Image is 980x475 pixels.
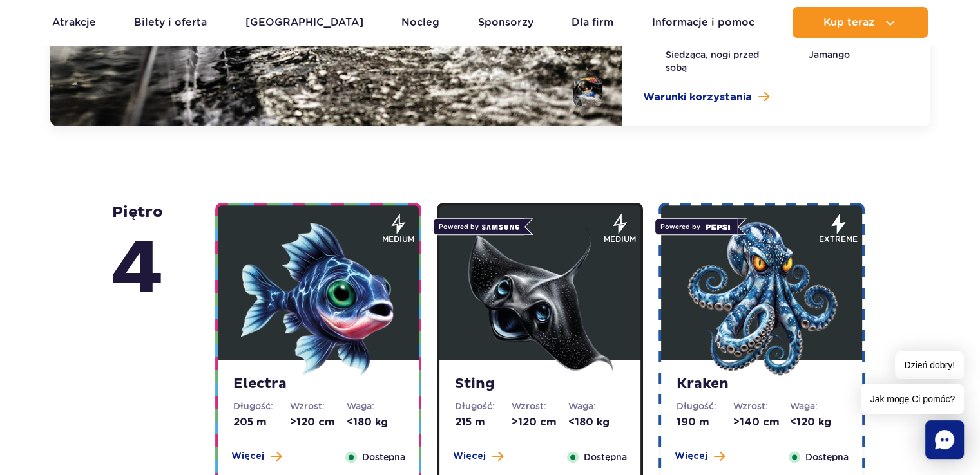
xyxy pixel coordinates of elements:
[790,400,847,413] dt: Waga:
[241,221,396,376] img: 683e9dc030483830179588.png
[245,7,363,38] a: [GEOGRAPHIC_DATA]
[512,415,568,429] dd: >120 cm
[568,400,625,413] dt: Waga:
[642,48,766,74] p: Siedząca, nogi przed sobą
[290,415,347,429] dd: >120 cm
[453,450,503,463] button: Więcej
[401,7,439,38] a: Nocleg
[652,7,754,38] a: Informacje i pomoc
[675,450,725,463] button: Więcej
[604,234,636,245] span: medium
[568,415,625,429] dd: <180 kg
[733,400,790,413] dt: Wzrost:
[819,234,858,245] span: extreme
[52,7,96,38] a: Atrakcje
[453,450,486,463] span: Więcej
[733,415,790,429] dd: >140 cm
[861,384,964,414] span: Jak mogę Ci pomóc?
[433,218,524,235] span: Powered by
[677,375,847,393] strong: Kraken
[382,234,414,245] span: medium
[895,351,964,379] span: Dzień dobry!
[233,375,403,393] strong: Electra
[677,415,733,429] dd: 190 m
[790,415,847,429] dd: <120 kg
[684,221,839,376] img: 683e9df96f1c7957131151.png
[347,415,403,429] dd: <180 kg
[805,450,849,464] span: Dostępna
[231,450,264,463] span: Więcej
[642,89,751,105] span: Warunki korzystania
[111,203,164,317] strong: piętro
[785,48,909,61] p: Jamango
[677,400,733,413] dt: Długość:
[111,222,164,317] span: 4
[455,415,512,429] dd: 215 m
[584,450,627,464] span: Dostępna
[290,400,347,413] dt: Wzrost:
[362,450,405,464] span: Dostępna
[347,400,403,413] dt: Waga:
[572,7,613,38] a: Dla firm
[463,221,617,376] img: 683e9dd6f19b1268161416.png
[233,400,290,413] dt: Długość:
[793,7,928,38] button: Kup teraz
[642,89,909,105] a: Warunki korzystania
[455,375,625,393] strong: Sting
[478,7,533,38] a: Sponsorzy
[675,450,707,463] span: Więcej
[823,17,874,28] span: Kup teraz
[925,420,964,459] div: Chat
[231,450,282,463] button: Więcej
[455,400,512,413] dt: Długość:
[134,7,207,38] a: Bilety i oferta
[655,218,738,235] span: Powered by
[233,415,290,429] dd: 205 m
[512,400,568,413] dt: Wzrost:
